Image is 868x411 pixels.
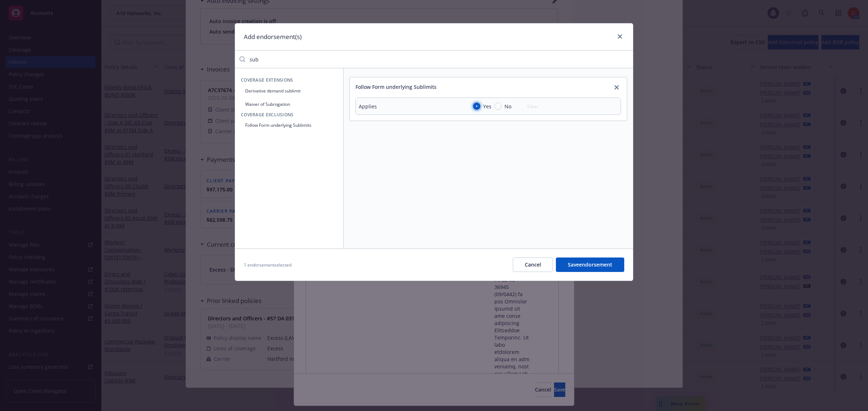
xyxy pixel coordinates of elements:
[241,119,337,131] button: Follow Form underlying Sublimits
[239,56,245,62] svg: Search
[473,103,480,110] input: Yes
[244,32,302,42] h1: Add endorsement(s)
[241,98,337,110] button: Waiver of Subrogation
[241,112,337,118] span: Coverage Exclusions
[356,83,437,92] div: Follow Form underlying Sublimits
[556,258,624,272] button: Saveendorsement
[359,103,377,110] div: Applies
[245,52,633,66] input: Filter endorsements...
[494,103,502,110] input: No
[513,258,553,272] button: Cancel
[244,262,292,268] span: 1 endorsement selected
[505,103,511,110] span: No
[483,103,492,110] span: Yes
[241,85,337,97] button: Derivative demand sublimit
[241,77,337,83] span: Coverage Extensions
